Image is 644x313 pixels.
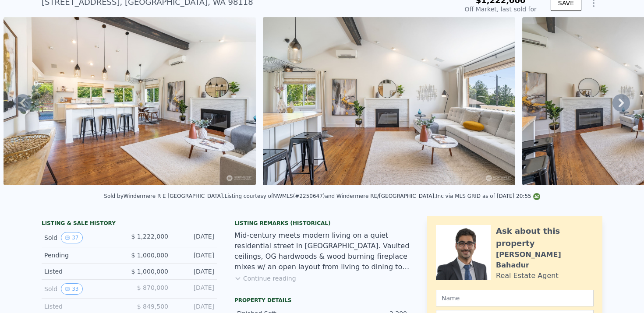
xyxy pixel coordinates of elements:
div: [PERSON_NAME] Bahadur [496,250,594,271]
div: [DATE] [175,267,214,276]
div: [DATE] [175,302,214,311]
div: Property details [234,297,410,304]
span: $ 870,000 [137,284,168,291]
div: [DATE] [175,232,214,243]
div: Listed [44,302,122,311]
img: Sale: 115017358 Parcel: 98375361 [263,17,515,185]
div: [DATE] [175,283,214,295]
div: Pending [44,251,122,260]
span: $ 1,222,000 [131,233,168,240]
input: Name [436,290,594,306]
span: $ 849,500 [137,303,168,310]
button: Continue reading [234,274,296,283]
img: NWMLS Logo [533,193,540,200]
div: [DATE] [175,251,214,260]
div: Listed [44,267,122,276]
button: View historical data [61,232,82,243]
button: View historical data [61,283,82,295]
div: Mid-century meets modern living on a quiet residential street in [GEOGRAPHIC_DATA]. Vaulted ceili... [234,230,410,272]
div: Ask about this property [496,225,594,250]
span: $ 1,000,000 [131,268,168,275]
div: Listing Remarks (Historical) [234,220,410,227]
div: Sold [44,232,122,243]
div: Sold [44,283,122,295]
div: Real Estate Agent [496,271,559,281]
img: Sale: 115017358 Parcel: 98375361 [4,17,256,185]
div: Sold by Windermere R E [GEOGRAPHIC_DATA] . [104,193,224,199]
div: LISTING & SALE HISTORY [42,220,217,229]
div: Off Market, last sold for [465,5,537,14]
span: $ 1,000,000 [131,252,168,259]
div: Listing courtesy of NWMLS (#2250647) and Windermere RE/[GEOGRAPHIC_DATA],Inc via MLS GRID as of [... [225,193,540,199]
